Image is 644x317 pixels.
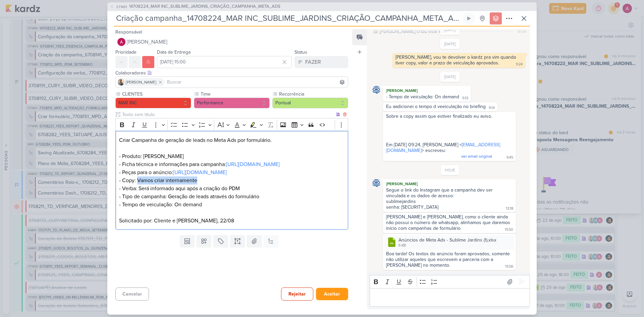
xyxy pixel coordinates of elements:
button: FAZER [294,56,348,68]
div: Boa tarde! Os textos do anúncio foram aprovados, somente não utilizar aqueles que escrevem a parc... [386,251,511,268]
input: Select a date [157,56,292,68]
div: Editor editing area: main [115,131,348,230]
label: Data de Entrega [157,49,191,55]
div: 9:24 [516,62,523,67]
div: 6 KB [398,243,496,248]
button: Aceitar [316,288,348,300]
img: Iara Santos [118,79,124,86]
button: Rejeitar [281,287,313,301]
span: [PERSON_NAME] [127,38,167,46]
a: [URL][DOMAIN_NAME] [173,169,227,176]
div: 15:56 [505,264,513,269]
div: 15:50 [505,227,513,232]
button: [PERSON_NAME] [115,36,348,48]
button: MAR INC [115,98,191,108]
div: Colaboradores [115,69,348,76]
button: Pontual [272,98,348,108]
label: Prioridade [115,49,137,55]
div: sublimejardins [386,199,513,204]
div: [PERSON_NAME] [384,180,515,187]
div: Ligar relógio [466,16,472,21]
label: Time [200,91,270,98]
div: Anúncios de Meta Ads - Sublime Jardins (1).xlsx [398,236,496,244]
label: CLIENTES [121,91,191,98]
span: ver email original [461,154,492,159]
p: Solicitado por: Cliente e [PERSON_NAME], 22/08 [119,217,344,225]
div: 9:45 [506,155,513,160]
div: [PERSON_NAME] e [PERSON_NAME], como o cliente ainda não possui o número de whatsapp, alinhamos qu... [386,214,512,231]
div: 13:18 [506,206,513,211]
label: Responsável [115,29,142,35]
div: [PERSON_NAME] [384,87,470,94]
div: Anúncios de Meta Ads - Sublime Jardins (1).xlsx [384,235,515,250]
div: 18:06 [517,28,527,34]
div: senha: [SECURITY_DATA] [386,204,438,210]
button: Performance [194,98,270,108]
p: Criar Campanha de geração de leads no Meta Ads por formulário. - Produto: [PERSON_NAME] - Ficha t... [119,136,344,209]
div: FAZER [305,58,321,66]
a: [EMAIL_ADDRESS][DOMAIN_NAME] [386,142,500,153]
div: 9:13 [462,96,468,101]
a: [URL][DOMAIN_NAME] [226,161,280,168]
input: Buscar [166,78,346,86]
input: Kard Sem Título [114,12,462,24]
div: [PERSON_NAME], vou te devolver o kardz pra vim quando tiver copy, valor e prazo de veiculação apr... [395,54,518,66]
div: [PERSON_NAME] criou este kard [380,28,448,35]
div: Editor toolbar [370,275,530,288]
div: Eu aadicionei o tempo d veeiculação no briefing [386,104,486,109]
label: Recorrência [278,91,348,98]
span: [PERSON_NAME] [126,79,156,85]
img: Caroline Traven De Andrade [372,179,380,187]
span: Sobre a copy assim que estiver finalizado eu aviso. Em [DATE] 09:24, [PERSON_NAME] < > escreveu: [386,113,500,159]
div: Editor editing area: main [370,288,530,307]
input: Texto sem título [121,111,335,118]
div: 9:14 [489,105,495,111]
button: Cancelar [115,287,149,301]
div: Segue o link do Instagram que a campanha dev ser vinculada e os dados de acesso: [386,187,513,199]
img: Alessandra Gomes [117,38,125,46]
div: Editor toolbar [115,118,348,131]
div: - Tempo de veiculação: On demand [386,94,459,100]
label: Status [294,49,307,55]
img: Caroline Traven De Andrade [372,86,380,94]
